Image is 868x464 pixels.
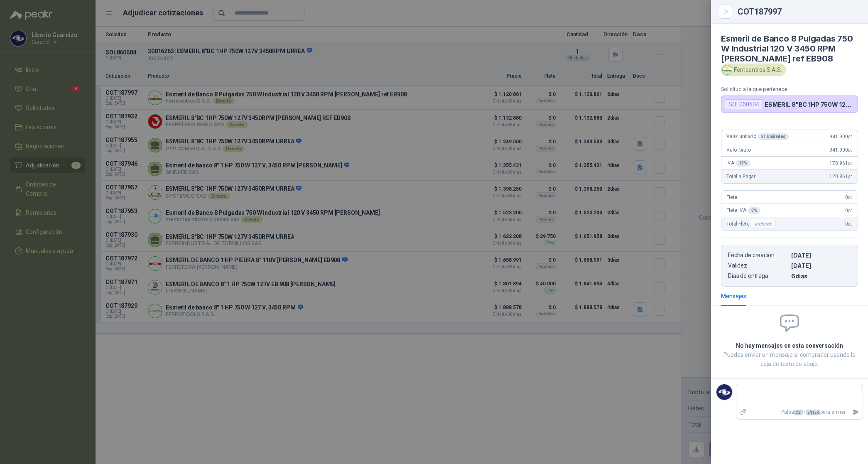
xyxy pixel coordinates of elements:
div: 0 % [748,207,760,214]
span: ,00 [848,209,853,213]
p: [DATE] [791,252,851,259]
span: Total a Pagar [726,174,755,179]
p: Días de entrega [728,273,788,280]
p: Solicitud a la que pertenece [721,86,858,92]
p: Puedes enviar un mensaje al comprador usando la caja de texto de abajo. [721,350,858,368]
span: 0 [845,194,853,200]
label: Adjuntar archivos [736,405,750,420]
span: Flete IVA [726,207,760,214]
span: Valor bruto [726,147,750,153]
span: 0 [845,208,853,214]
button: Close [721,7,731,17]
span: 0 [845,221,853,227]
p: 6 dias [791,273,851,280]
span: 1.120.861 [826,174,853,179]
span: ,00 [848,195,853,200]
div: Incluido [751,219,776,229]
span: 941.900 [829,134,853,140]
button: Enviar [849,405,863,420]
img: Company Logo [716,384,732,400]
img: Company Logo [723,65,732,74]
p: Pulsa + para enviar [750,405,849,420]
span: Total Flete [726,219,777,229]
div: SOL060604 [725,99,763,109]
span: 178.961 [829,160,853,166]
span: ,00 [848,161,853,166]
span: ENTER [806,410,820,415]
div: Ferricentros S.A.S. [721,64,786,76]
div: COT187997 [738,7,858,16]
p: [DATE] [791,262,851,269]
div: 19 % [736,160,751,167]
span: IVA [726,160,750,167]
div: Mensajes [721,292,746,301]
p: Validez [728,262,788,269]
h4: Esmeril de Banco 8 Pulgadas 750 W Industrial 120 V 3450 RPM [PERSON_NAME] ref EB908 [721,34,858,64]
span: Valor unitario [726,133,789,140]
p: ESMERIL 8"BC 1HP 750W 127V 3450RPM URREA [765,101,854,108]
span: Flete [726,194,737,200]
span: ,00 [848,135,853,139]
span: ,00 [848,222,853,226]
span: 941.900 [829,147,853,153]
h2: No hay mensajes en esta conversación [721,341,858,350]
div: x 1 Unidades [758,133,789,140]
span: ,00 [848,174,853,179]
span: ,00 [848,148,853,152]
span: Ctrl [794,410,803,415]
p: Fecha de creación [728,252,788,259]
